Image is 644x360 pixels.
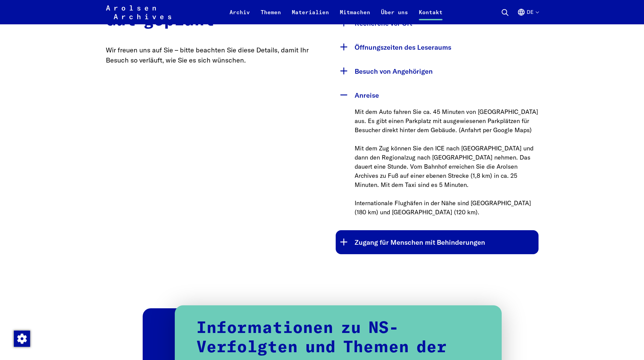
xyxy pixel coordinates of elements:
img: Zustimmung ändern [14,331,30,347]
nav: Primär [224,4,448,20]
button: Besuch von Angehörigen [336,59,539,83]
button: Anreise [336,83,539,107]
button: Zugang für Menschen mit Behinderungen [336,230,539,254]
a: Über uns [376,8,413,24]
p: Wir freuen uns auf Sie – bitte beachten Sie diese Details, damit Ihr Besuch so verläuft, wie Sie ... [106,45,309,65]
a: Archiv [224,8,255,24]
div: Anreise [336,107,539,230]
a: Materialien [286,8,334,24]
button: Öffnungszeiten des Leseraums [336,35,539,59]
button: Deutsch, Sprachauswahl [517,8,539,24]
p: Mit dem Auto fahren Sie ca. 45 Minuten von [GEOGRAPHIC_DATA] aus. Es gibt einen Parkplatz mit aus... [355,107,539,217]
strong: Gut geplant [106,13,215,29]
a: Themen [255,8,286,24]
a: Mitmachen [334,8,376,24]
a: Kontakt [413,8,448,24]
